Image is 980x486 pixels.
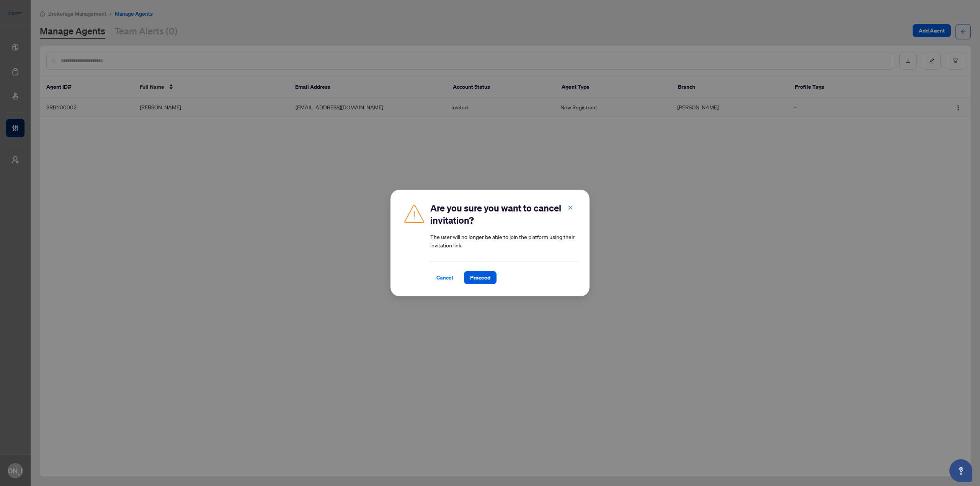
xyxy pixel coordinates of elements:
img: Caution Icon [403,202,426,225]
span: Proceed [470,271,490,284]
span: close [568,205,573,210]
button: Open asap [949,459,972,482]
article: The user will no longer be able to join the platform using their invitation link. [430,232,577,249]
button: Proceed [464,271,497,284]
span: Cancel [436,271,453,284]
h2: Are you sure you want to cancel invitation? [430,202,577,226]
button: Cancel [430,271,459,284]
